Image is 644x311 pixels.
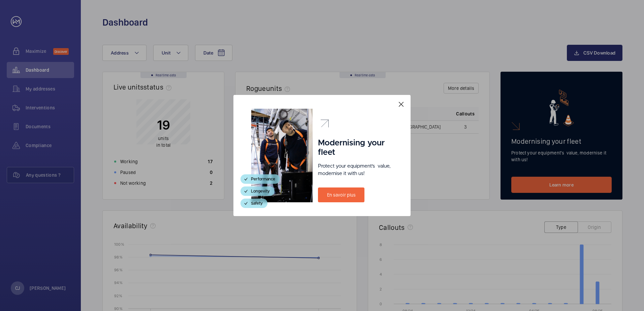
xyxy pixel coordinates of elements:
[318,187,364,202] a: En savoir plus
[318,163,393,177] p: Protect your equipment's value, modernise it with us!
[318,138,393,157] h1: Modernising your fleet
[240,174,280,184] div: Performance
[240,199,267,208] div: Safety
[240,186,275,196] div: Longevity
